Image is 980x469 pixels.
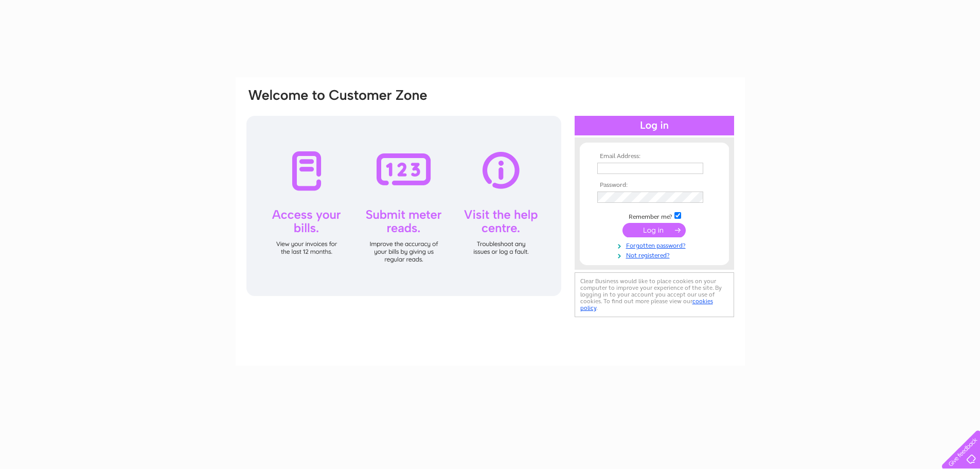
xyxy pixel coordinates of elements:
div: Clear Business would like to place cookies on your computer to improve your experience of the sit... [575,272,734,317]
a: Forgotten password? [597,240,714,250]
input: Submit [622,223,686,237]
td: Remember me? [595,211,714,221]
a: Not registered? [597,250,714,259]
th: Password: [595,182,714,189]
th: Email Address: [595,153,714,160]
a: cookies policy [580,298,713,311]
